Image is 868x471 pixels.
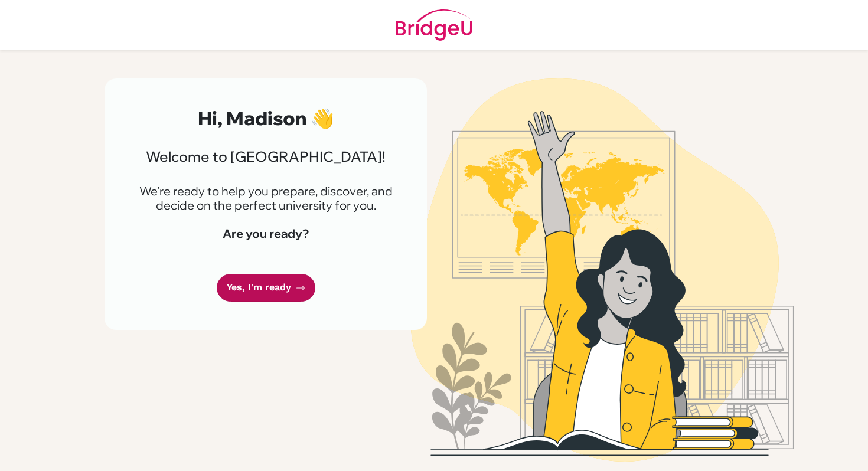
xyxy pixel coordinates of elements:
[133,107,399,129] h2: Hi, Madison 👋
[133,184,399,212] p: We're ready to help you prepare, discover, and decide on the perfect university for you.
[217,274,315,302] a: Yes, I'm ready
[133,148,399,165] h3: Welcome to [GEOGRAPHIC_DATA]!
[133,227,399,241] h4: Are you ready?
